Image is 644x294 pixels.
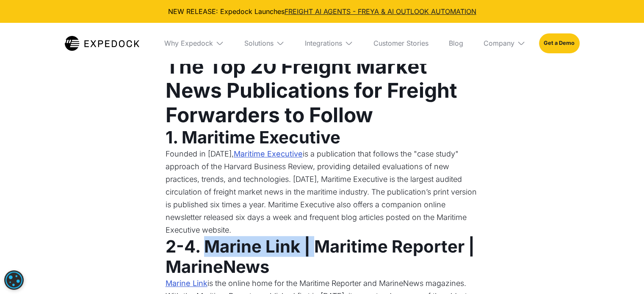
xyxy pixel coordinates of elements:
[166,236,475,277] strong: 2-4. Marine Link | Maritime Reporter | MarineNews
[477,23,532,63] div: Company
[166,127,340,148] strong: 1. Maritime Executive
[285,7,476,16] a: FREIGHT AI AGENTS - FREYA & AI OUTLOOK AUTOMATION
[305,39,342,47] div: Integrations
[244,39,274,47] div: Solutions
[602,253,644,294] iframe: Chat Widget
[166,277,207,290] a: Marine Link
[7,7,637,16] div: NEW RELEASE: Expedock Launches
[166,54,457,127] strong: The Top 20 Freight Market News Publications for Freight Forwarders to Follow
[238,23,291,63] div: Solutions
[484,39,514,47] div: Company
[158,23,231,63] div: Why Expedock
[367,23,435,63] a: Customer Stories
[442,23,470,63] a: Blog
[539,33,579,53] a: Get a Demo
[164,39,213,47] div: Why Expedock
[234,148,303,160] a: Maritime Executive
[298,23,360,63] div: Integrations
[166,148,479,236] p: Founded in [DATE], is a publication that follows the "case study" approach of the Harvard Busines...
